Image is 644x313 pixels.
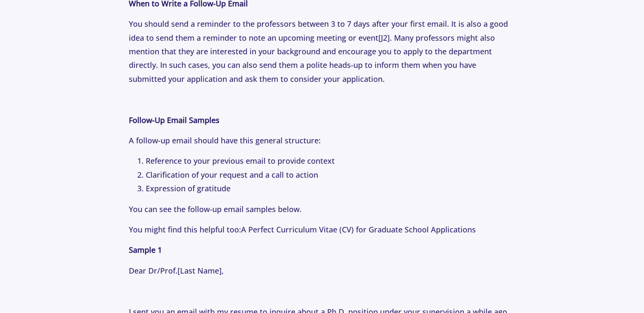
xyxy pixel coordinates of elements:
a: A Perfect Curriculum Vitae (CV) for Graduate School Applications [241,224,476,235]
p: Dear Dr/Prof. , [129,264,515,277]
p: You can see the follow-up email samples below. [129,202,515,216]
li: Clarification of your request and a call to action [146,168,515,182]
li: Reference to your previous email to provide context [146,154,515,168]
a: [J2] [378,33,390,43]
span: [Last Name] [178,265,222,276]
strong: Follow-Up Email Samples [129,115,219,125]
p: You should send a reminder to the professors between 3 to 7 days after your first email. It is al... [129,17,515,86]
li: Expression of gratitude [146,182,515,195]
p: A follow-up email should have this general structure: [129,134,515,147]
strong: Sample 1 [129,245,162,255]
p: You might find this helpful too: [129,223,515,236]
